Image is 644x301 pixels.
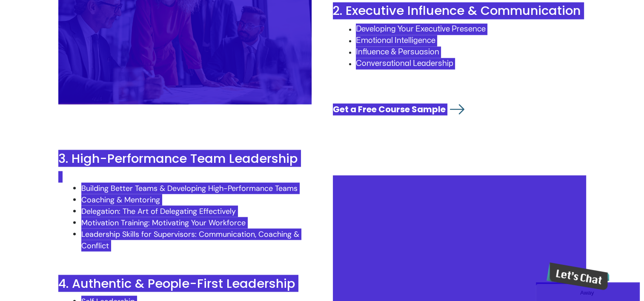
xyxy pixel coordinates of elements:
iframe: chat widget [543,259,609,293]
li: Developing Your Executive Presence [356,23,586,35]
h2: 4. Authentic & People-First Leadership [58,275,312,292]
img: Chat attention grabber [3,3,69,31]
h2: 3. High-Performance Team Leadership [58,150,312,167]
p: Leadership Skills for Supervisors: Communication, Coaching & Conflict [81,228,312,251]
iframe: chat widget [536,282,640,301]
a: Get a Free Course Sample [333,103,446,115]
li: Conversational Leadership [356,58,586,69]
p: Motivation Training: Motivating Your Workforce [81,217,312,228]
p: Building Better Teams & Developing High-Performance Teams [81,182,312,194]
h2: 2. Executive Influence & Communication [333,3,586,19]
a: Get a Free Course Sample [450,102,464,116]
p: Delegation: The Art of Delegating Effectively [81,205,312,217]
li: Influence & Persuasion [356,46,586,58]
p: Coaching & Mentoring [81,194,312,205]
li: Emotional Intelligence [356,35,586,46]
